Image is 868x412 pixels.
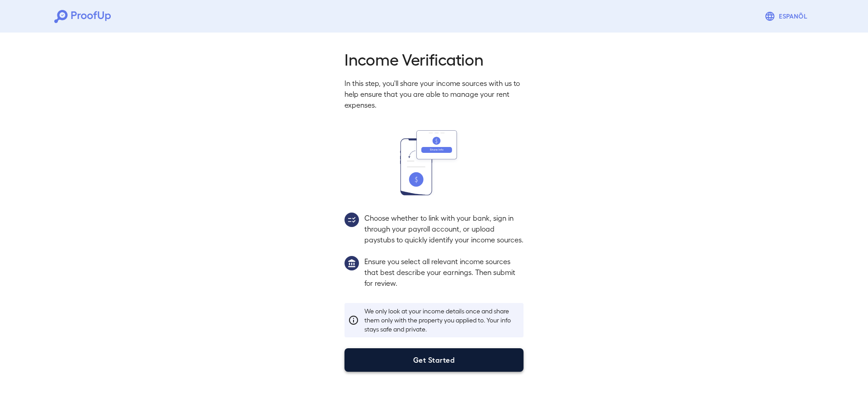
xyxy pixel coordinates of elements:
[364,213,524,245] p: Choose whether to link with your bank, sign in through your payroll account, or upload paystubs t...
[344,213,359,227] img: group2.svg
[761,7,814,25] button: Espanõl
[344,256,359,270] img: group1.svg
[344,78,524,110] p: In this step, you'll share your income sources with us to help ensure that you are able to manage...
[400,130,468,195] img: transfer_money.svg
[344,348,524,372] button: Get Started
[364,307,520,334] p: We only look at your income details once and share them only with the property you applied to. Yo...
[364,256,524,289] p: Ensure you select all relevant income sources that best describe your earnings. Then submit for r...
[344,49,524,69] h2: Income Verification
